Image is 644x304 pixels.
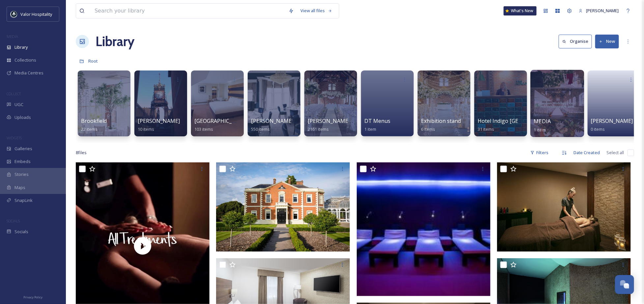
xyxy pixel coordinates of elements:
span: Valor Hospitality [20,11,52,17]
span: 103 items [194,126,213,132]
img: images [11,11,17,17]
span: [PERSON_NAME] Weddings [308,117,376,124]
span: 6 items [421,126,435,132]
a: MEDIA1 item [534,118,551,133]
span: Embeds [14,158,31,165]
button: New [595,35,619,48]
span: WIDGETS [7,135,22,140]
span: UGC [14,101,23,108]
span: Maps [14,184,25,191]
span: 22 items [81,126,98,132]
span: DT Menus [364,117,390,124]
span: 550 items [251,126,270,132]
span: [PERSON_NAME] [591,117,633,124]
a: [PERSON_NAME]0 items [591,118,633,132]
span: Socials [14,229,28,235]
span: SnapLink [14,197,33,204]
span: [GEOGRAPHIC_DATA][PERSON_NAME] [194,117,290,124]
a: Brookfield22 items [81,118,107,132]
span: 2161 items [308,126,329,132]
img: Hot stone therapy.jpg [497,162,631,252]
span: SOCIALS [7,218,20,223]
span: Hotel Indigo [GEOGRAPHIC_DATA] [478,117,563,124]
a: Hotel Indigo [GEOGRAPHIC_DATA]31 items [478,118,563,132]
input: Search your library [91,4,285,18]
span: Media Centres [14,70,43,76]
a: Exhibition stand6 items [421,118,461,132]
span: Library [14,44,28,50]
span: Uploads [14,114,31,121]
a: Library [96,32,134,51]
img: DT Hero image.jpeg [216,162,350,252]
button: Open Chat [615,275,634,294]
a: What's New [504,6,537,15]
span: Brookfield [81,117,107,124]
span: 1 item [364,126,376,132]
a: View all files [297,4,336,17]
span: Stories [14,171,29,178]
a: [GEOGRAPHIC_DATA][PERSON_NAME]103 items [194,118,290,132]
span: [PERSON_NAME] [586,8,619,14]
span: MEDIA [7,34,18,39]
span: Collections [14,57,36,63]
span: Select all [607,150,624,156]
span: [PERSON_NAME] ALL [251,117,304,124]
a: DT Menus1 item [364,118,390,132]
span: Galleries [14,146,32,152]
span: 10 items [138,126,154,132]
span: Root [88,58,98,64]
a: Root [88,57,98,65]
span: 8 file s [76,150,87,156]
button: Organise [559,35,592,48]
div: Date Created [570,146,603,159]
a: [PERSON_NAME] Weddings2161 items [308,118,376,132]
div: Filters [527,146,552,159]
span: [PERSON_NAME] [138,117,180,124]
span: Privacy Policy [23,295,42,299]
span: Exhibition stand [421,117,461,124]
span: MEDIA [534,118,551,125]
span: 0 items [591,126,605,132]
span: 1 item [534,126,546,132]
a: [PERSON_NAME] [575,4,622,17]
a: Privacy Policy [23,293,42,301]
span: 31 items [478,126,494,132]
span: COLLECT [7,91,21,96]
a: [PERSON_NAME]10 items [138,118,180,132]
img: Twilight image 1.png [357,162,490,296]
a: [PERSON_NAME] ALL550 items [251,118,304,132]
a: Organise [559,35,595,48]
